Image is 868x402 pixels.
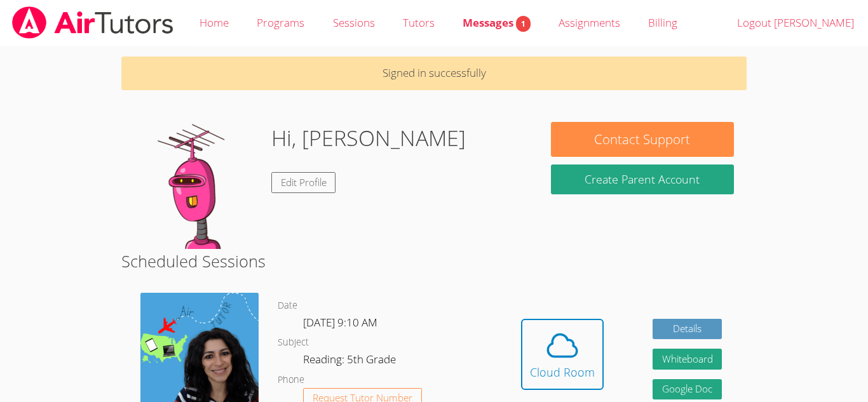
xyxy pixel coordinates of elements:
[271,122,466,154] h1: Hi, [PERSON_NAME]
[530,363,595,381] div: Cloud Room
[303,351,398,372] dd: Reading: 5th Grade
[278,335,309,351] dt: Subject
[463,15,531,30] span: Messages
[653,319,722,340] a: Details
[516,16,531,32] span: 1
[653,349,722,370] button: Whiteboard
[521,319,604,390] button: Cloud Room
[11,6,175,39] img: airtutors_banner-c4298cdbf04f3fff15de1276eac7730deb9818008684d7c2e4769d2f7ddbe033.png
[121,57,747,90] p: Signed in successfully
[121,249,747,273] h2: Scheduled Sessions
[134,122,261,249] img: default.png
[278,298,297,314] dt: Date
[653,379,722,400] a: Google Doc
[303,315,377,330] span: [DATE] 9:10 AM
[278,372,304,388] dt: Phone
[551,164,734,194] button: Create Parent Account
[271,172,336,193] a: Edit Profile
[551,122,734,157] button: Contact Support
